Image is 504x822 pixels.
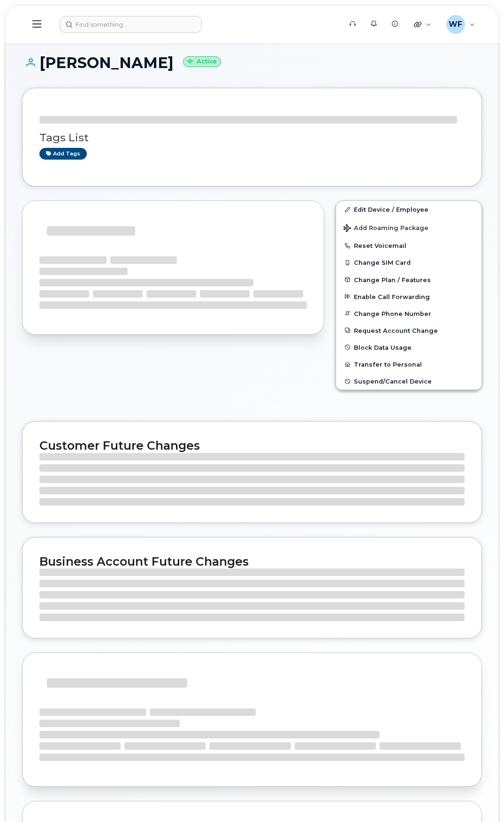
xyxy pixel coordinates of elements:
[336,356,481,373] button: Transfer to Personal
[39,554,465,568] h2: Business Account Future Changes
[354,276,431,283] span: Change Plan / Features
[354,378,432,385] span: Suspend/Cancel Device
[336,237,481,254] button: Reset Voicemail
[336,373,481,390] button: Suspend/Cancel Device
[39,148,87,160] a: Add tags
[183,56,221,67] small: Active
[39,438,465,453] h2: Customer Future Changes
[344,224,428,233] span: Add Roaming Package
[336,322,481,339] button: Request Account Change
[336,271,481,288] button: Change Plan / Features
[336,288,481,305] button: Enable Call Forwarding
[336,201,481,218] a: Edit Device / Employee
[22,54,482,71] h1: [PERSON_NAME]
[39,132,465,144] h3: Tags List
[354,293,430,300] span: Enable Call Forwarding
[336,305,481,322] button: Change Phone Number
[336,254,481,271] button: Change SIM Card
[336,339,481,356] button: Block Data Usage
[336,218,481,237] button: Add Roaming Package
